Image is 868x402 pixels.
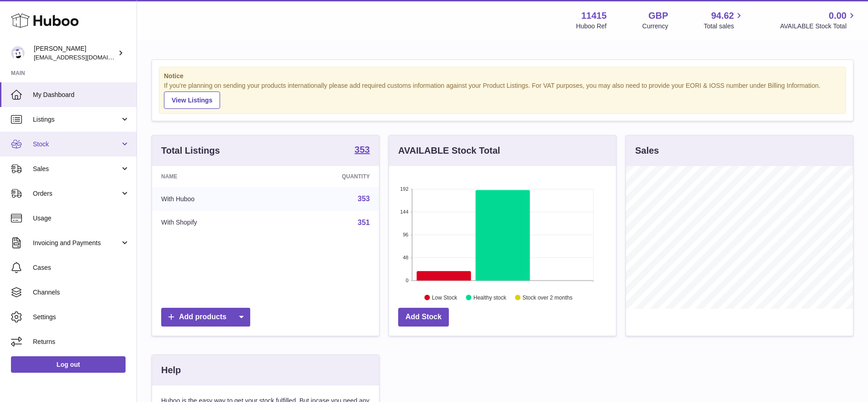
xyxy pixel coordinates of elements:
[405,278,408,283] text: 0
[33,214,130,223] span: Usage
[164,91,220,109] a: View Listings
[473,294,507,300] text: Healthy stock
[400,209,408,214] text: 144
[33,165,120,173] span: Sales
[780,22,857,31] span: AVAILABLE Stock Total
[398,145,500,157] h3: AVAILABLE Stock Total
[576,22,607,31] div: Huboo Ref
[522,294,572,300] text: Stock over 2 months
[33,288,130,297] span: Channels
[11,46,25,60] img: care@shopmanto.uk
[33,263,130,272] span: Cases
[358,195,370,203] a: 353
[164,72,841,80] strong: Notice
[780,10,857,31] a: 0.00 AVAILABLE Stock Total
[648,10,668,22] strong: GBP
[161,145,220,157] h3: Total Listings
[161,308,250,327] a: Add products
[358,219,370,226] a: 351
[711,10,734,22] span: 94.62
[152,211,274,235] td: With Shopify
[11,356,126,373] a: Log out
[152,166,274,187] th: Name
[161,364,181,376] h3: Help
[403,232,408,237] text: 96
[398,308,449,327] a: Add Stock
[164,81,841,109] div: If you're planning on sending your products internationally please add required customs informati...
[355,145,370,156] a: 353
[152,187,274,211] td: With Huboo
[581,10,607,22] strong: 11415
[33,239,120,247] span: Invoicing and Payments
[829,10,847,22] span: 0.00
[635,145,659,157] h3: Sales
[355,145,370,154] strong: 353
[33,115,120,124] span: Listings
[432,294,458,300] text: Low Stock
[704,10,744,31] a: 94.62 Total sales
[34,44,116,62] div: [PERSON_NAME]
[704,22,744,31] span: Total sales
[403,255,408,260] text: 48
[642,22,668,31] div: Currency
[33,140,120,149] span: Stock
[274,166,379,187] th: Quantity
[400,186,408,192] text: 192
[33,189,120,198] span: Orders
[33,313,130,322] span: Settings
[33,91,130,99] span: My Dashboard
[33,338,130,346] span: Returns
[34,54,134,61] span: [EMAIL_ADDRESS][DOMAIN_NAME]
